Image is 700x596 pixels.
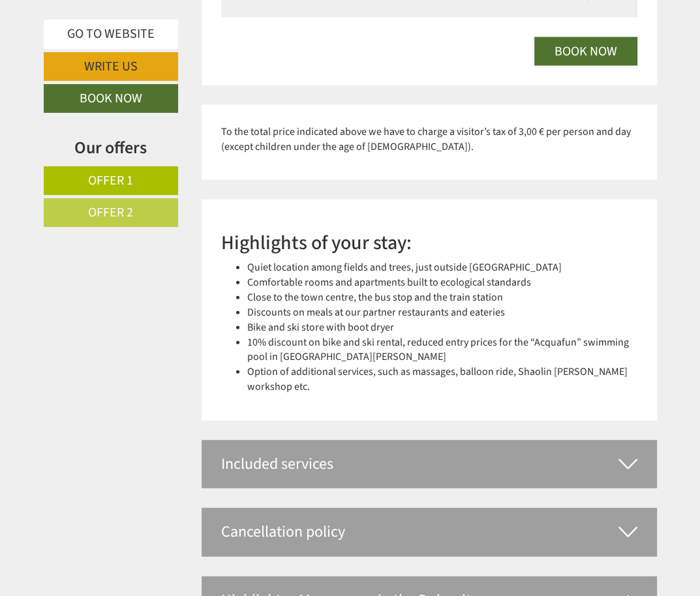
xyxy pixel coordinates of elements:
a: Book now [534,37,637,66]
li: Bike and ski store with boot dryer [247,320,637,335]
li: 10% discount on bike and ski rental, reduced entry prices for the “Acquafun” swimming pool in [GE... [247,335,637,365]
span: Offer 1 [88,171,133,190]
a: Go to website [44,20,178,49]
a: Write us [44,52,178,81]
a: Book now [44,84,178,113]
li: Quiet location among fields and trees, just outside [GEOGRAPHIC_DATA] [247,260,637,275]
h2: Highlights of your stay: [221,232,637,254]
li: Close to the town centre, the bus stop and the train station [247,290,637,305]
li: Discounts on meals at our partner restaurants and eateries [247,305,637,320]
div: Our offers [44,136,178,160]
div: Included services [202,440,657,488]
li: Option of additional services, such as massages, balloon ride, Shaolin [PERSON_NAME] workshop etc. [247,365,637,395]
li: Comfortable rooms and apartments built to ecological standards [247,275,637,290]
span: Offer 2 [88,203,133,222]
div: Cancellation policy [202,508,657,556]
p: To the total price indicated above we have to charge a visitor’s tax of 3,00 € per person and day... [221,125,637,155]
